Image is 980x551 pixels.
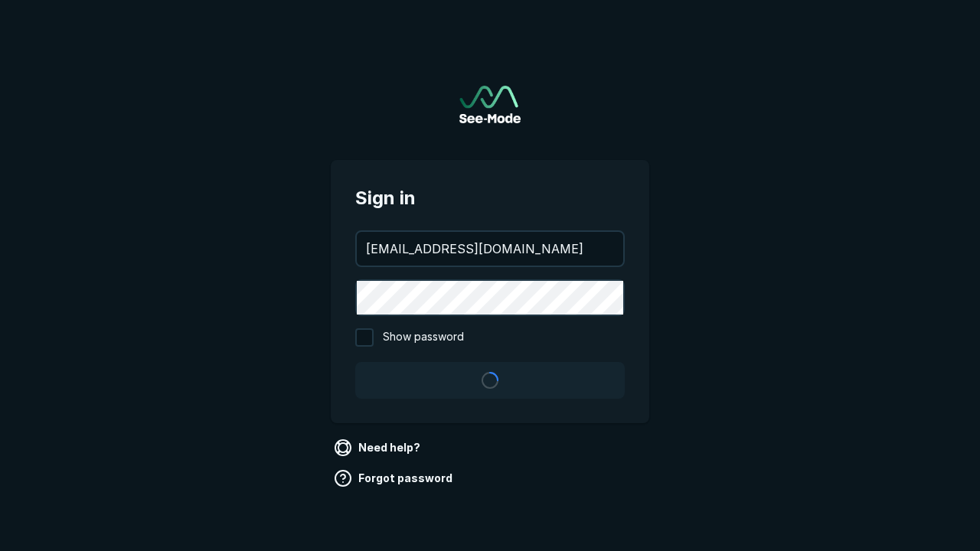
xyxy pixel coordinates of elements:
span: Show password [383,328,464,347]
a: Need help? [331,435,426,460]
a: Go to sign in [459,86,521,123]
img: See-Mode Logo [459,86,521,123]
span: Sign in [355,184,625,212]
a: Forgot password [331,466,459,491]
input: your@email.com [357,232,623,266]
